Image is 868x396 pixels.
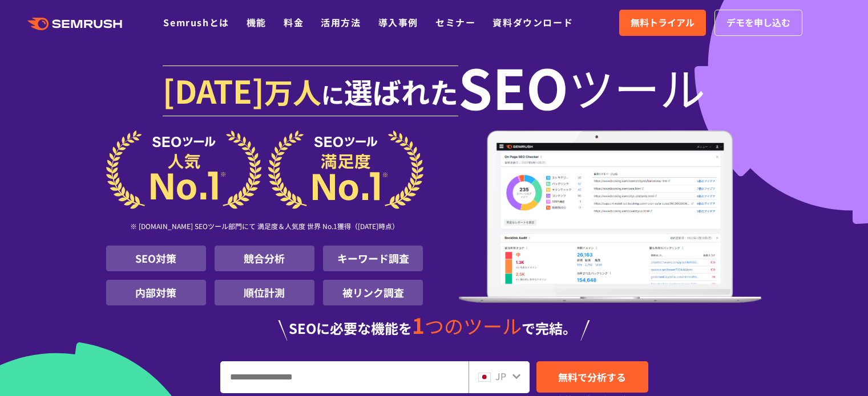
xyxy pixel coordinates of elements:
li: SEO対策 [106,246,206,271]
span: で完結。 [522,318,576,338]
div: SEOに必要な機能を [106,315,762,341]
a: 無料トライアル [619,10,706,36]
a: 導入事例 [378,15,418,29]
span: つのツール [425,312,522,340]
span: 万人 [264,71,321,112]
span: に [321,77,344,111]
span: [DATE] [163,67,264,113]
span: 1 [412,309,425,340]
li: キーワード調査 [323,246,423,271]
a: セミナー [435,15,475,29]
a: 料金 [284,15,304,29]
li: 被リンク調査 [323,280,423,305]
li: 順位計測 [215,280,314,305]
span: ツール [568,64,705,109]
a: 活用方法 [321,15,361,29]
a: 機能 [247,15,267,29]
li: 内部対策 [106,280,206,305]
a: 無料で分析する [536,361,648,393]
span: 選ばれた [344,71,458,112]
span: デモを申し込む [726,15,790,30]
li: 競合分析 [215,246,314,271]
a: 資料ダウンロード [492,15,573,29]
span: 無料トライアル [631,15,695,30]
input: URL、キーワードを入力してください [221,362,468,393]
div: ※ [DOMAIN_NAME] SEOツール部門にて 満足度＆人気度 世界 No.1獲得（[DATE]時点） [106,209,423,246]
a: Semrushとは [163,15,229,29]
span: JP [495,369,506,383]
a: デモを申し込む [714,10,802,36]
span: 無料で分析する [558,370,626,384]
span: SEO [458,64,568,109]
